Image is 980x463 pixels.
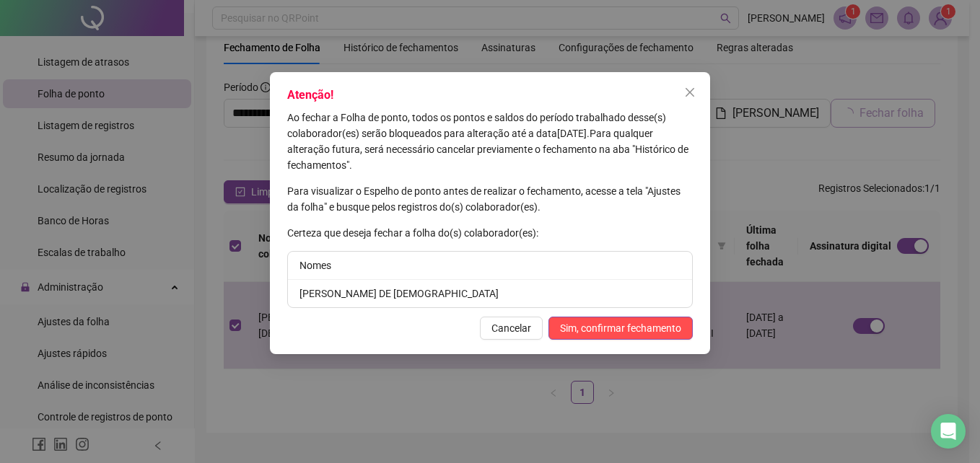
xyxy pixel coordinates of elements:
button: Sim, confirmar fechamento [548,317,693,340]
div: Open Intercom Messenger [931,414,966,449]
span: close [684,87,696,98]
span: Para visualizar o Espelho de ponto antes de realizar o fechamento, acesse a tela "Ajustes da folh... [287,185,681,213]
span: Ao fechar a Folha de ponto, todos os pontos e saldos do período trabalhado desse(s) colaborador(e... [287,112,666,139]
li: [PERSON_NAME] DE [DEMOGRAPHIC_DATA] [288,280,692,307]
span: Nomes [299,260,331,271]
p: [DATE] . [287,110,693,173]
button: Cancelar [480,317,543,340]
span: Sim, confirmar fechamento [560,320,681,336]
button: Close [678,81,701,104]
span: Para qualquer alteração futura, será necessário cancelar previamente o fechamento na aba "Históri... [287,128,688,171]
span: Certeza que deseja fechar a folha do(s) colaborador(es): [287,227,538,239]
span: Cancelar [491,320,531,336]
span: Atenção! [287,88,333,102]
